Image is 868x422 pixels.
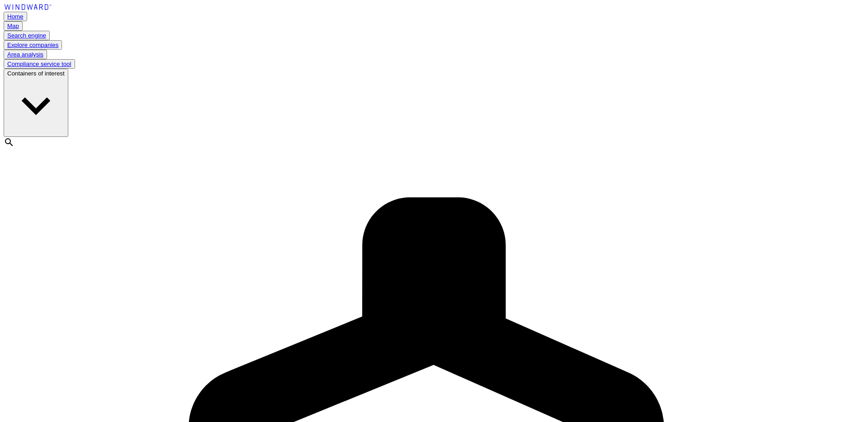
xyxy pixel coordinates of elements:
[830,381,861,415] iframe: Chat
[4,31,50,40] button: Search engine
[4,69,68,137] button: Containers of interest
[7,51,43,58] a: Area analysis
[7,42,58,48] a: Explore companies
[4,12,27,21] button: Home
[4,21,23,31] button: Map
[7,61,71,67] a: Compliance service tool
[4,59,75,69] button: Compliance service tool
[7,13,24,20] a: Home
[7,32,46,39] a: Search engine
[4,40,62,50] button: Explore companies
[7,70,65,136] span: Containers of interest
[7,23,19,29] a: Map
[4,50,47,59] button: Area analysis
